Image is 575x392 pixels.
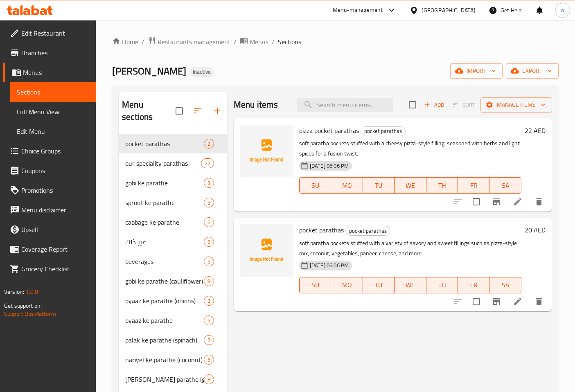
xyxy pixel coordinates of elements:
[3,23,96,43] a: Edit Restaurant
[506,63,559,79] button: export
[21,244,90,254] span: Coverage Report
[525,224,546,236] h6: 20 AED
[204,276,214,286] div: items
[447,99,480,111] span: Select section first
[234,37,237,47] li: /
[189,68,214,75] span: Inactive
[125,198,204,207] span: sprout ke parathe
[361,126,405,136] span: pocket parathas
[119,369,227,389] div: [PERSON_NAME] parathe (green peas)8
[204,297,214,305] span: 3
[189,67,214,77] div: Inactive
[142,37,144,47] li: /
[3,161,96,180] a: Coupons
[361,126,406,136] div: pocket parathas
[422,6,476,15] div: [GEOGRAPHIC_DATA]
[4,300,42,311] span: Get support on:
[468,293,485,310] span: Select to update
[21,205,90,215] span: Menu disclaimer
[119,173,227,193] div: gobi ke parathe3
[461,180,486,191] span: FR
[21,166,90,176] span: Coupons
[125,139,204,149] div: pocket parathas
[21,48,90,58] span: Branches
[119,271,227,291] div: gobi ke parathe (cauliflower)8
[489,177,521,194] button: SA
[201,158,214,168] div: items
[299,138,521,159] p: soft paratha pockets stuffed with a cheesy pizza-style filling, seasoned with herbs and light spi...
[487,292,506,311] button: Branch-specific-item
[204,199,214,207] span: 5
[125,237,204,247] div: غير ذلك
[125,355,204,365] span: nariyel ke parathe (coconut)
[17,107,90,117] span: Full Menu View
[112,37,138,47] a: Home
[204,140,214,148] span: 2
[125,315,204,325] span: pyaaz ke parathe
[297,98,393,112] input: search
[334,180,359,191] span: MO
[119,330,227,350] div: palak ke parathe (spinach)7
[346,226,390,236] span: pocket parathas
[171,102,188,119] span: Select all sections
[204,178,214,188] div: items
[204,317,214,324] span: 6
[188,101,207,121] span: Sort sections
[333,5,383,15] div: Menu-management
[21,225,90,234] span: Upsell
[204,139,214,149] div: items
[21,185,90,195] span: Promotions
[345,226,390,236] div: pocket parathas
[3,259,96,279] a: Grocery Checklist
[17,126,90,136] span: Edit Menu
[204,198,214,207] div: items
[493,279,518,291] span: SA
[125,257,204,266] span: beverages
[240,125,293,177] img: pizza pocket parathas
[489,277,521,293] button: SA
[204,179,214,187] span: 3
[278,37,301,47] span: Sections
[250,37,268,47] span: Menus
[125,158,201,168] span: our speciality parathas
[331,177,363,194] button: MO
[363,277,395,293] button: TU
[119,153,227,173] div: our speciality parathas22
[125,335,204,345] div: palak ke parathe (spinach)
[299,124,359,137] span: pizza pocket parathas
[119,134,227,153] div: pocket parathas2
[122,99,176,123] h2: Menu sections
[148,36,230,47] a: Restaurants management
[366,180,391,191] span: TU
[299,238,521,259] p: soft paratha pockets stuffed with a variety of savory and sweet fillings such as pizza-style mix,...
[119,232,227,252] div: غير ذلك8
[119,350,227,369] div: nariyel ke parathe (coconut)6
[461,279,486,291] span: FR
[204,238,214,246] span: 8
[561,6,564,15] span: a
[4,309,56,319] a: Support.OpsPlatform
[4,286,24,297] span: Version:
[23,68,90,77] span: Menus
[112,62,186,80] span: [PERSON_NAME]
[125,217,204,227] div: cabbage ke parathe
[125,178,204,188] span: gobi ke parathe
[125,296,204,306] span: pyaaz ke parathe (onions)
[204,355,214,365] div: items
[299,277,331,293] button: SU
[204,374,214,384] div: items
[423,100,445,110] span: Add
[204,217,214,227] div: items
[430,180,455,191] span: TH
[426,177,458,194] button: TH
[512,66,552,76] span: export
[21,28,90,38] span: Edit Restaurant
[426,277,458,293] button: TH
